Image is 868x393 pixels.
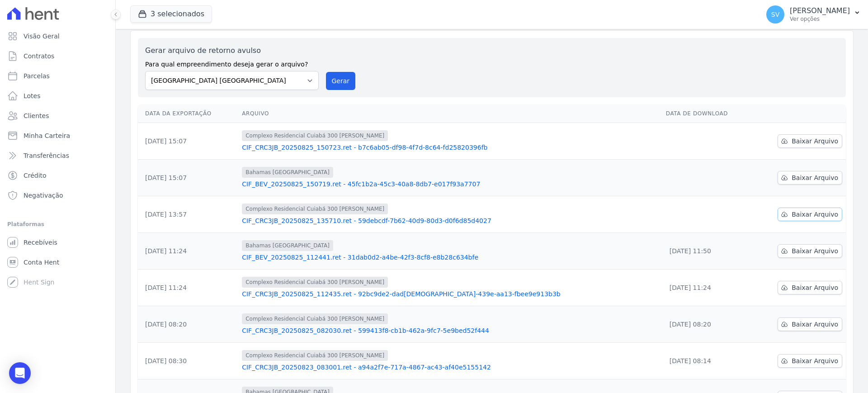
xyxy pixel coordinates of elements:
a: Minha Carteira [4,127,112,145]
span: Minha Carteira [24,131,70,140]
td: [DATE] 11:50 [662,233,753,270]
div: Open Intercom Messenger [9,362,31,384]
span: Complexo Residencial Cuiabá 300 [PERSON_NAME] [242,313,388,324]
a: Contratos [4,47,112,65]
th: Data da Exportação [138,104,238,123]
a: CIF_CRC3JB_20250823_083001.ret - a94a2f7e-717a-4867-ac43-af40e5155142 [242,363,659,372]
th: Data de Download [662,104,753,123]
th: Arquivo [238,104,662,123]
a: Baixar Arquivo [778,134,842,148]
button: 3 selecionados [130,5,212,23]
a: Transferências [4,147,112,165]
span: Complexo Residencial Cuiabá 300 [PERSON_NAME] [242,130,388,141]
div: Plataformas [7,219,108,230]
a: Clientes [4,107,112,125]
td: [DATE] 11:24 [138,233,238,270]
a: Baixar Arquivo [778,354,842,368]
span: Baixar Arquivo [792,320,838,329]
a: Visão Geral [4,27,112,45]
label: Para qual empreendimento deseja gerar o arquivo? [145,56,319,69]
span: Crédito [24,171,47,180]
span: Negativação [24,191,63,200]
span: Baixar Arquivo [792,246,838,256]
a: Crédito [4,166,112,185]
a: CIF_CRC3JB_20250825_082030.ret - 599413f8-cb1b-462a-9fc7-5e9bed52f444 [242,326,659,335]
a: Baixar Arquivo [778,317,842,331]
td: [DATE] 08:20 [662,306,753,343]
a: Baixar Arquivo [778,171,842,185]
span: Baixar Arquivo [792,173,838,182]
span: Baixar Arquivo [792,356,838,365]
span: Visão Geral [24,32,60,41]
a: CIF_CRC3JB_20250825_135710.ret - 59debcdf-7b62-40d9-80d3-d0f6d85d4027 [242,216,659,225]
p: Ver opções [790,15,850,23]
span: Bahamas [GEOGRAPHIC_DATA] [242,240,333,251]
span: Complexo Residencial Cuiabá 300 [PERSON_NAME] [242,350,388,361]
a: CIF_BEV_20250825_112441.ret - 31dab0d2-a4be-42f3-8cf8-e8b28c634bfe [242,253,659,262]
span: Bahamas [GEOGRAPHIC_DATA] [242,167,333,178]
span: Lotes [24,91,41,100]
span: Contratos [24,52,54,61]
td: [DATE] 11:24 [662,270,753,306]
a: Parcelas [4,67,112,85]
a: Baixar Arquivo [778,281,842,294]
span: Clientes [24,111,49,120]
span: Conta Hent [24,258,59,267]
a: Negativação [4,186,112,204]
p: [PERSON_NAME] [790,6,850,15]
a: Baixar Arquivo [778,244,842,258]
span: Baixar Arquivo [792,283,838,292]
span: Parcelas [24,71,50,80]
td: [DATE] 11:24 [138,270,238,306]
button: Gerar [326,72,356,90]
span: SV [771,11,779,18]
a: CIF_CRC3JB_20250825_112435.ret - 92bc9de2-dad[DEMOGRAPHIC_DATA]-439e-aa13-fbee9e913b3b [242,289,659,298]
span: Baixar Arquivo [792,137,838,146]
span: Baixar Arquivo [792,210,838,219]
td: [DATE] 08:14 [662,343,753,379]
td: [DATE] 15:07 [138,123,238,160]
span: Transferências [24,151,69,160]
span: Complexo Residencial Cuiabá 300 [PERSON_NAME] [242,277,388,288]
a: Recebíveis [4,233,112,251]
span: Complexo Residencial Cuiabá 300 [PERSON_NAME] [242,204,388,214]
a: Conta Hent [4,253,112,271]
td: [DATE] 08:30 [138,343,238,379]
a: Lotes [4,87,112,105]
a: CIF_BEV_20250825_150719.ret - 45fc1b2a-45c3-40a8-8db7-e017f93a7707 [242,180,659,189]
td: [DATE] 13:57 [138,196,238,233]
a: Baixar Arquivo [778,208,842,221]
td: [DATE] 08:20 [138,306,238,343]
label: Gerar arquivo de retorno avulso [145,45,319,56]
span: Recebíveis [24,238,57,247]
button: SV [PERSON_NAME] Ver opções [759,2,868,27]
td: [DATE] 15:07 [138,160,238,196]
a: CIF_CRC3JB_20250825_150723.ret - b7c6ab05-df98-4f7d-8c64-fd25820396fb [242,143,659,152]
